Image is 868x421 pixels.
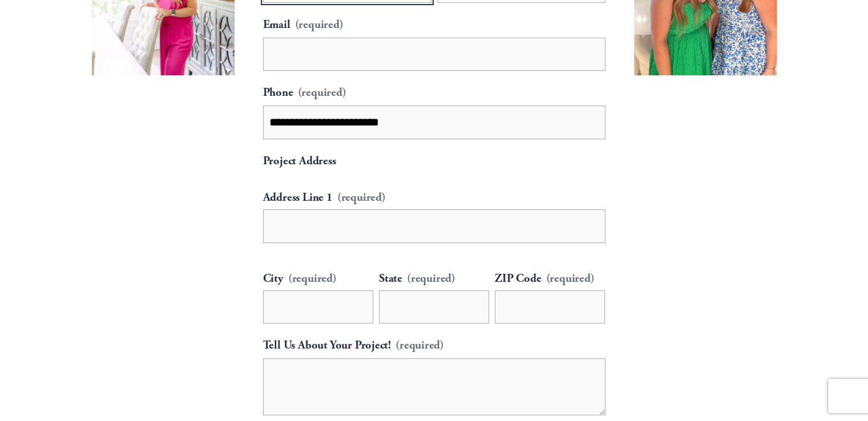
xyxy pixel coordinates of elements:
[379,290,489,324] input: State
[263,290,373,324] input: City
[263,268,373,290] div: City
[337,192,386,203] span: (required)
[263,14,290,35] span: Email
[263,209,605,243] input: Address Line 1
[495,290,605,324] input: ZIP Code
[263,82,293,103] span: Phone
[379,268,489,290] div: State
[298,87,346,98] span: (required)
[495,268,605,290] div: ZIP Code
[288,273,337,284] span: (required)
[295,14,344,35] span: (required)
[263,187,605,209] div: Address Line 1
[263,335,391,356] span: Tell Us About Your Project!
[395,335,444,356] span: (required)
[407,273,455,284] span: (required)
[263,151,336,172] span: Project Address
[546,273,595,284] span: (required)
